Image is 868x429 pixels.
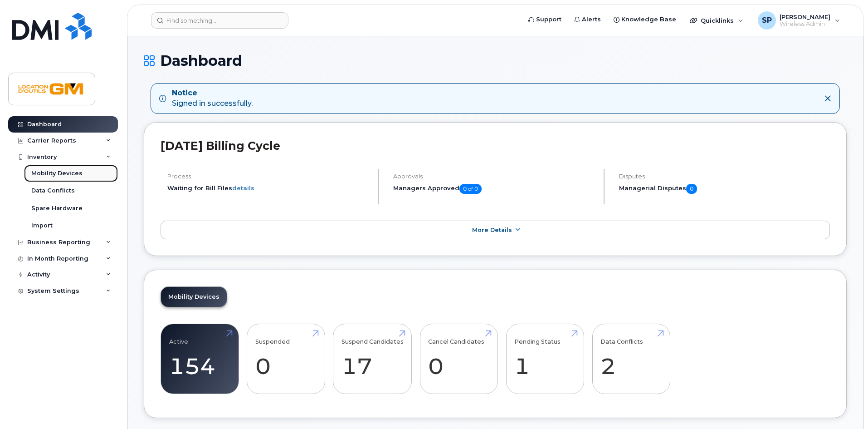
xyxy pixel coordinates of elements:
h2: [DATE] Billing Cycle [161,139,830,153]
strong: Notice [172,88,253,99]
h4: Process [167,173,370,180]
h5: Managerial Disputes [619,184,830,194]
h4: Disputes [619,173,830,180]
li: Waiting for Bill Files [167,184,370,192]
span: More Details [472,227,512,233]
a: Suspend Candidates 17 [341,329,404,389]
a: Mobility Devices [161,287,227,307]
h5: Managers Approved [393,184,596,194]
h4: Approvals [393,173,596,180]
div: Signed in successfully. [172,88,253,109]
h1: Dashboard [144,53,847,69]
a: details [232,184,254,192]
a: Cancel Candidates 0 [428,329,489,389]
span: 0 of 0 [459,184,482,194]
a: Suspended 0 [255,329,317,389]
a: Data Conflicts 2 [600,329,662,389]
a: Pending Status 1 [514,329,575,389]
span: 0 [686,184,697,194]
a: Active 154 [169,329,230,389]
